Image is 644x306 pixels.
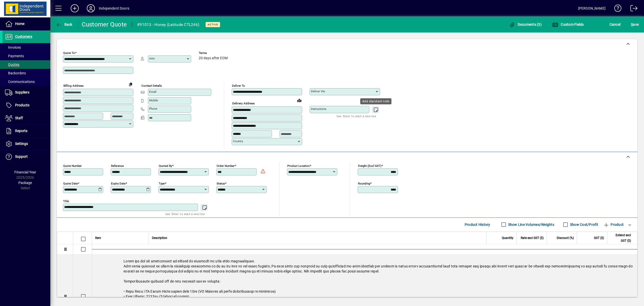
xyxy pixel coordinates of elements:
app-page-header-button: Back [50,20,78,29]
mat-label: Mobile [149,99,158,102]
button: Save [630,20,640,29]
mat-label: Quote To [63,51,75,55]
mat-hint: Use 'Enter' to start a new line [165,211,205,217]
mat-label: Deliver via [311,89,325,93]
a: Invoices [3,43,50,52]
mat-label: Reference [111,164,124,167]
mat-label: Quoted by [159,164,172,167]
button: Product [601,220,626,229]
span: Financial Year [14,170,36,174]
span: Products [15,103,29,107]
mat-hint: Use 'Enter' to start a new line [337,113,376,119]
a: Staff [3,112,50,125]
span: Payments [5,54,24,58]
button: Back [54,20,74,29]
span: Support [15,155,28,159]
a: Communications [3,77,50,86]
mat-label: Deliver To [232,84,245,87]
span: Backorders [5,71,26,75]
span: Staff [15,116,23,120]
span: Quotes [5,63,19,67]
label: Show Line Volumes/Weights [507,222,554,227]
button: Product History [463,220,492,229]
mat-label: Country [233,139,243,143]
mat-label: Expiry date [111,181,126,185]
div: #91013 - Honey (Latitude CTL246) [137,21,199,29]
mat-label: Freight (excl GST) [358,164,381,167]
a: Knowledge Base [611,1,622,17]
span: Customers [15,35,32,39]
span: S [631,22,633,26]
button: Add [67,4,83,13]
span: ave [631,20,639,28]
mat-label: Title [63,199,69,203]
a: Payments [3,52,50,60]
span: Custom Fields [552,22,584,26]
span: Product History [465,221,490,229]
span: GST ($) [594,235,604,241]
div: Customer Quote [82,20,127,28]
span: Active [208,23,218,26]
mat-label: Product location [287,164,310,167]
a: View on map [295,96,303,104]
span: Package [18,181,32,185]
div: Independent Doors [99,4,129,12]
a: Reports [3,125,50,137]
a: Logout [627,1,638,17]
label: Show Cost/Profit [569,222,598,227]
span: Terms [199,51,229,55]
mat-label: Rounding [358,181,370,185]
div: Add standard note [360,98,391,104]
mat-label: Quote date [63,181,78,185]
mat-label: Order number [217,164,235,167]
span: Cancel [610,20,621,28]
span: Description [152,235,167,241]
span: Discount (%) [557,235,574,241]
button: Profile [83,4,99,13]
span: Reports [15,129,27,133]
span: Suppliers [15,90,29,94]
span: Back [56,22,72,26]
span: 20 days after EOM [199,56,228,60]
button: Copy to Delivery address [127,80,135,88]
mat-label: Instructions [311,107,326,111]
mat-label: Status [217,181,225,185]
mat-label: Quote number [63,164,82,167]
mat-label: Phone [149,107,157,110]
button: Custom Fields [551,20,585,29]
mat-label: Attn [149,57,155,60]
button: Cancel [608,20,622,29]
span: Item [95,235,101,241]
div: [PERSON_NAME] [578,4,606,12]
mat-label: Email [149,90,156,94]
a: Suppliers [3,86,50,99]
a: Backorders [3,69,50,77]
span: Rate excl GST ($) [521,235,544,241]
mat-label: Type [159,181,165,185]
span: Documents (3) [509,22,542,26]
a: Support [3,150,50,163]
span: Extend excl GST ($) [610,232,631,243]
a: Home [3,18,50,30]
a: Products [3,99,50,112]
button: Documents (3) [508,20,543,29]
span: Settings [15,142,28,146]
span: Communications [5,80,35,84]
a: Settings [3,138,50,150]
span: Invoices [5,45,21,49]
span: Home [15,22,24,26]
a: Quotes [3,60,50,69]
span: Product [603,221,624,229]
span: Quantity [502,235,513,241]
